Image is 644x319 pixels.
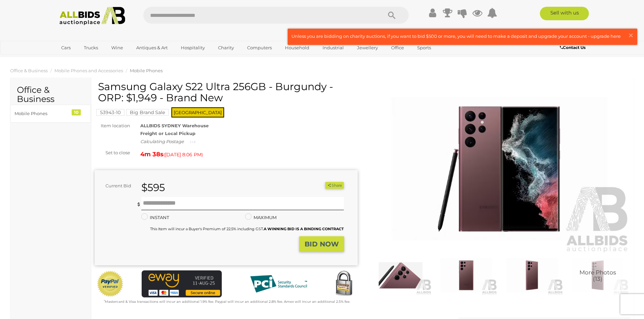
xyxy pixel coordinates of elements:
h2: Office & Business [17,85,84,104]
img: Samsung Galaxy S22 Ultra 256GB - Burgundy - ORP: $1,949 - Brand New [369,255,432,295]
div: 10 [72,109,81,115]
div: Mobile Phones [15,110,70,117]
a: Trucks [79,42,102,53]
a: Mobile Phones and Accessories [54,68,123,73]
a: Wine [107,42,127,53]
span: [GEOGRAPHIC_DATA] [171,107,224,117]
a: Big Brand Sale [126,110,169,115]
a: Office & Business [10,68,48,73]
mark: 53943-10 [96,109,124,116]
a: Contact Us [560,44,587,51]
span: ( ) [164,152,203,157]
button: Search [375,7,409,24]
button: BID NOW [299,236,344,252]
span: [DATE] 8:06 PM [165,152,201,158]
label: MAXIMUM [245,214,277,221]
div: Current Bid [95,182,136,190]
a: [GEOGRAPHIC_DATA] [57,53,114,64]
li: Watch this item [317,182,324,189]
a: Mobile Phones 10 [10,105,91,123]
a: Household [281,42,314,53]
small: Mastercard & Visa transactions will incur an additional 1.9% fee. Paypal will incur an additional... [104,299,350,304]
img: Official PayPal Seal [96,270,124,297]
i: Calculating Postage [140,139,184,144]
a: Antiques & Art [132,42,172,53]
img: Samsung Galaxy S22 Ultra 256GB - Burgundy - ORP: $1,949 - Brand New [501,255,563,295]
label: INSTANT [141,214,169,221]
b: A WINNING BID IS A BINDING CONTRACT [264,227,344,231]
strong: 4m 38s [140,151,164,158]
a: Charity [214,42,238,53]
a: Sell with us [540,7,589,20]
img: Secured by Rapid SSL [330,270,357,297]
img: Samsung Galaxy S22 Ultra 256GB - Burgundy - ORP: $1,949 - Brand New [368,84,631,254]
img: Samsung Galaxy S22 Ultra 256GB - Burgundy - ORP: $1,949 - Brand New [567,255,629,295]
img: eWAY Payment Gateway [142,270,222,297]
small: This Item will incur a Buyer's Premium of 22.5% including GST. [150,227,344,231]
img: Allbids.com.au [56,7,129,25]
h1: Samsung Galaxy S22 Ultra 256GB - Burgundy - ORP: $1,949 - Brand New [98,81,356,103]
a: Hospitality [176,42,209,53]
a: Sports [413,42,435,53]
div: Set to close [90,149,135,157]
strong: BID NOW [305,240,339,248]
span: × [628,29,634,42]
a: More Photos(13) [567,255,629,295]
a: Mobile Phones [130,68,163,73]
a: Jewellery [353,42,382,53]
img: small-loading.gif [190,140,195,144]
a: Industrial [318,42,348,53]
a: 53943-10 [96,110,124,115]
span: More Photos (13) [579,270,616,282]
a: Computers [243,42,276,53]
strong: ALLBIDS SYDNEY Warehouse [140,123,209,128]
a: Office [387,42,408,53]
mark: Big Brand Sale [126,109,169,116]
div: Item location [90,122,135,130]
strong: Freight or Local Pickup [140,131,195,136]
button: Share [325,182,344,189]
strong: $595 [141,181,165,194]
b: Contact Us [560,45,586,50]
img: PCI DSS compliant [245,270,312,297]
a: Cars [57,42,75,53]
img: Samsung Galaxy S22 Ultra 256GB - Burgundy - ORP: $1,949 - Brand New [435,255,497,295]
